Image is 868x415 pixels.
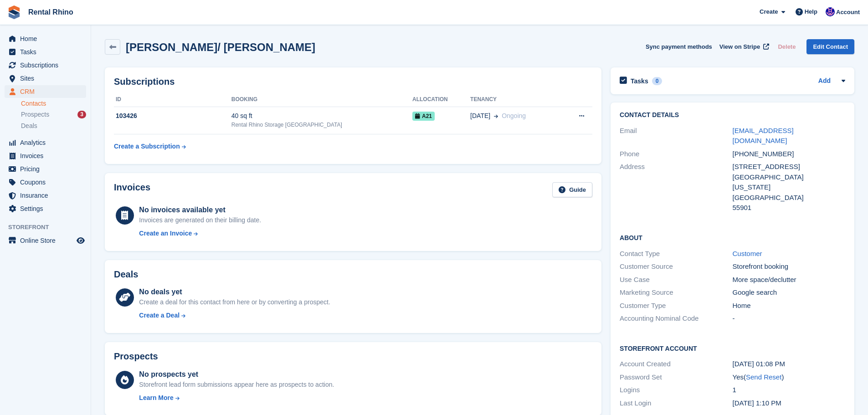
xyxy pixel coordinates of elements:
span: CRM [20,85,75,98]
div: Customer Type [620,301,732,311]
a: menu [5,234,86,247]
div: [US_STATE] [733,182,845,193]
div: No prospects yet [139,369,334,380]
a: menu [5,32,86,45]
h2: Subscriptions [114,77,592,87]
div: Password Set [620,372,732,383]
span: A21 [412,112,435,121]
div: Storefront lead form submissions appear here as prospects to action. [139,380,334,389]
h2: Prospects [114,351,158,362]
a: menu [5,189,86,202]
span: Sites [20,72,75,85]
div: Customer Source [620,261,732,272]
span: Invoices [20,149,75,162]
div: Create a Deal [139,311,180,320]
div: Home [733,301,845,311]
div: Rental Rhino Storage [GEOGRAPHIC_DATA] [231,121,412,129]
div: Google search [733,287,845,298]
span: Account [836,8,860,17]
a: menu [5,46,86,58]
span: Tasks [20,46,75,58]
h2: About [620,233,845,242]
span: Create [760,7,778,16]
span: Coupons [20,176,75,189]
div: Last Login [620,398,732,409]
div: Storefront booking [733,261,845,272]
div: Use Case [620,275,732,285]
div: [PHONE_NUMBER] [733,149,845,159]
span: Online Store [20,234,75,247]
a: View on Stripe [716,39,771,54]
a: Send Reset [746,373,781,381]
div: 3 [77,111,86,118]
h2: Deals [114,269,138,280]
div: 0 [652,77,663,85]
a: menu [5,136,86,149]
a: Deals [21,121,86,131]
div: No invoices available yet [139,205,261,215]
a: Rental Rhino [25,5,77,20]
span: ( ) [744,373,784,381]
div: 103426 [114,111,231,121]
div: Accounting Nominal Code [620,313,732,324]
th: Booking [231,92,412,107]
div: Marketing Source [620,287,732,298]
th: Allocation [412,92,470,107]
a: menu [5,72,86,85]
div: Contact Type [620,249,732,259]
span: View on Stripe [719,42,760,51]
a: Guide [552,182,592,197]
div: [STREET_ADDRESS] [733,162,845,172]
a: Customer [733,250,762,257]
a: [EMAIL_ADDRESS][DOMAIN_NAME] [733,127,794,145]
span: Subscriptions [20,59,75,72]
div: Create an Invoice [139,229,192,238]
a: menu [5,149,86,162]
span: Analytics [20,136,75,149]
a: Contacts [21,99,86,108]
h2: Storefront Account [620,343,845,353]
div: Create a Subscription [114,142,180,151]
a: menu [5,202,86,215]
div: 40 sq ft [231,111,412,121]
a: Preview store [75,235,86,246]
div: Invoices are generated on their billing date. [139,215,261,225]
span: Ongoing [502,112,526,119]
a: menu [5,176,86,189]
a: Create a Deal [139,311,330,320]
div: 55901 [733,203,845,213]
span: Home [20,32,75,45]
span: Help [805,7,817,16]
h2: Invoices [114,182,150,197]
div: Yes [733,372,845,383]
div: Email [620,126,732,146]
div: 1 [733,385,845,395]
span: Prospects [21,110,49,119]
button: Delete [774,39,799,54]
time: 2025-08-25 17:10:35 UTC [733,399,781,407]
th: ID [114,92,231,107]
img: stora-icon-8386f47178a22dfd0bd8f6a31ec36ba5ce8667c1dd55bd0f319d3a0aa187defe.svg [7,5,21,19]
a: Edit Contact [806,39,854,54]
div: Phone [620,149,732,159]
span: Storefront [8,223,91,232]
th: Tenancy [470,92,561,107]
div: [GEOGRAPHIC_DATA] [733,172,845,183]
div: No deals yet [139,287,330,297]
div: Account Created [620,359,732,369]
div: More space/declutter [733,275,845,285]
div: - [733,313,845,324]
div: Learn More [139,393,173,403]
span: Insurance [20,189,75,202]
span: Settings [20,202,75,215]
a: menu [5,85,86,98]
div: Address [620,162,732,213]
button: Sync payment methods [646,39,712,54]
span: Deals [21,122,37,130]
span: Pricing [20,163,75,175]
a: Create a Subscription [114,138,186,155]
a: Learn More [139,393,334,403]
a: Add [818,76,831,87]
a: menu [5,59,86,72]
span: [DATE] [470,111,490,121]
